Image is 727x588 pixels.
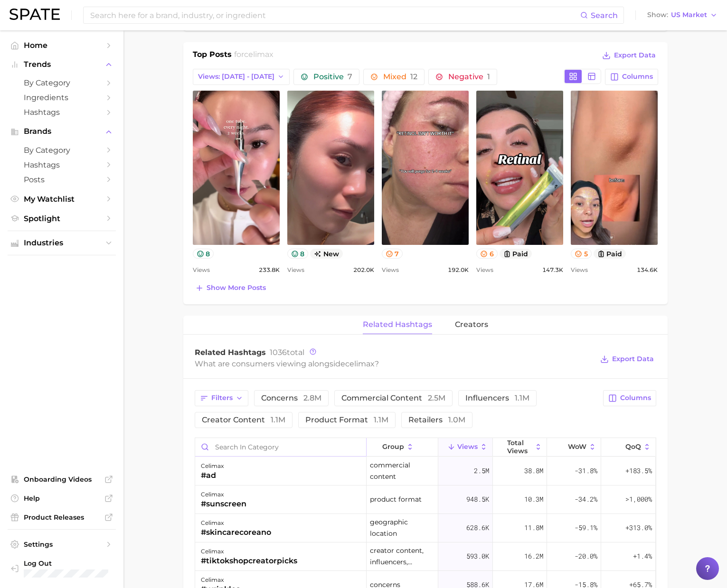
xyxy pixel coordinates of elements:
[201,460,224,472] div: celimax
[201,470,224,481] div: #ad
[193,249,214,259] button: 8
[8,236,116,250] button: Industries
[8,57,116,72] button: Trends
[476,249,498,259] button: 6
[8,537,116,551] a: Settings
[568,443,586,450] span: WoW
[244,50,274,59] span: celimax
[547,438,601,457] button: WoW
[202,416,285,424] span: creator content
[410,72,417,81] span: 12
[645,9,720,21] button: ShowUS Market
[193,69,290,85] button: Views: [DATE] - [DATE]
[408,416,465,424] span: retailers
[438,438,492,457] button: Views
[201,527,271,538] div: #skincarecoreano
[542,264,563,276] span: 147.3k
[89,7,580,23] input: Search here for a brand, industry, or ingredient
[605,69,658,85] button: Columns
[8,172,116,187] a: Posts
[487,72,490,81] span: 1
[195,542,656,571] button: celimax#tiktokshopcreatorpickscreator content, influencers, retailers593.0k16.2m-20.0%+1.4%
[367,438,439,457] button: group
[612,355,654,363] span: Export Data
[8,211,116,226] a: Spotlight
[287,264,304,276] span: Views
[8,105,116,120] a: Hashtags
[24,195,100,204] span: My Watchlist
[234,49,274,63] h2: for
[8,75,116,90] a: by Category
[622,73,653,81] span: Columns
[195,457,656,485] button: celimax#adcommercial content2.5m38.8m-31.8%+183.5%
[8,143,116,158] a: by Category
[24,146,100,155] span: by Category
[575,522,597,533] span: -59.1%
[24,494,100,503] span: Help
[382,264,399,276] span: Views
[524,465,543,476] span: 38.8m
[594,249,626,259] button: paid
[465,394,529,402] span: influencers
[198,73,274,81] span: Views: [DATE] - [DATE]
[370,459,435,482] span: commercial content
[303,393,321,402] span: 2.8m
[466,551,489,562] span: 593.0k
[195,438,366,456] input: Search in category
[8,38,116,53] a: Home
[24,127,100,136] span: Brands
[8,124,116,139] button: Brands
[507,439,532,454] span: Total Views
[201,498,246,510] div: #sunscreen
[195,357,594,370] div: What are consumers viewing alongside ?
[270,348,304,357] span: total
[193,264,210,276] span: Views
[24,540,100,549] span: Settings
[448,264,469,276] span: 192.0k
[195,390,248,406] button: Filters
[201,517,271,529] div: celimax
[601,438,655,457] button: QoQ
[524,494,543,505] span: 10.3m
[500,249,532,259] button: paid
[24,214,100,223] span: Spotlight
[195,485,656,514] button: celimax#sunscreenproduct format948.5k10.3m-34.2%>1,000%
[305,416,388,424] span: product format
[575,551,597,562] span: -20.0%
[633,551,652,562] span: +1.4%
[8,90,116,105] a: Ingredients
[271,415,285,424] span: 1.1m
[575,465,597,476] span: -31.8%
[382,249,403,259] button: 7
[625,443,641,450] span: QoQ
[8,491,116,505] a: Help
[193,49,232,63] h1: Top Posts
[8,192,116,206] a: My Watchlist
[428,393,445,402] span: 2.5m
[671,12,707,18] span: US Market
[310,249,343,259] span: new
[598,353,656,366] button: Export Data
[455,320,488,329] span: creators
[466,522,489,533] span: 628.6k
[448,73,490,81] span: Negative
[603,390,656,406] button: Columns
[591,11,618,20] span: Search
[383,73,417,81] span: Mixed
[24,559,108,568] span: Log Out
[600,49,658,62] button: Export Data
[201,489,246,500] div: celimax
[370,545,435,568] span: creator content, influencers, retailers
[466,494,489,505] span: 948.5k
[201,555,297,567] div: #tiktokshopcreatorpicks
[524,522,543,533] span: 11.8m
[24,513,100,522] span: Product Releases
[24,175,100,184] span: Posts
[313,73,352,81] span: Positive
[195,348,266,357] span: Related Hashtags
[193,281,268,295] button: Show more posts
[201,546,297,557] div: celimax
[575,494,597,505] span: -34.2%
[571,264,588,276] span: Views
[24,60,100,69] span: Trends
